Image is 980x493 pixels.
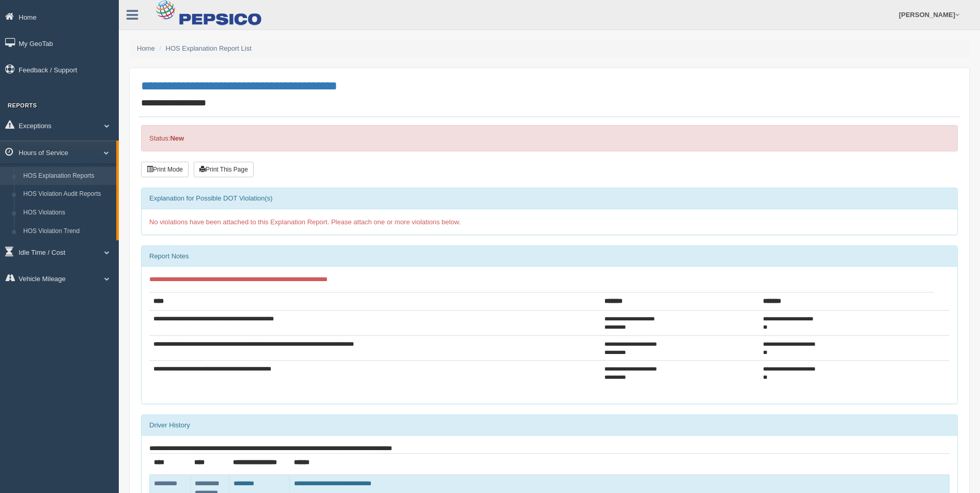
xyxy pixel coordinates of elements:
[142,415,957,436] div: Driver History
[141,162,189,177] button: Print Mode
[19,167,116,186] a: HOS Explanation Reports
[142,246,957,267] div: Report Notes
[194,162,254,177] button: Print This Page
[19,222,116,241] a: HOS Violation Trend
[166,44,252,52] a: HOS Explanation Report List
[141,125,958,151] div: Status:
[149,218,461,226] span: No violations have been attached to this Explanation Report. Please attach one or more violations...
[19,185,116,204] a: HOS Violation Audit Reports
[170,134,184,142] strong: New
[19,204,116,222] a: HOS Violations
[142,188,957,209] div: Explanation for Possible DOT Violation(s)
[137,44,155,52] a: Home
